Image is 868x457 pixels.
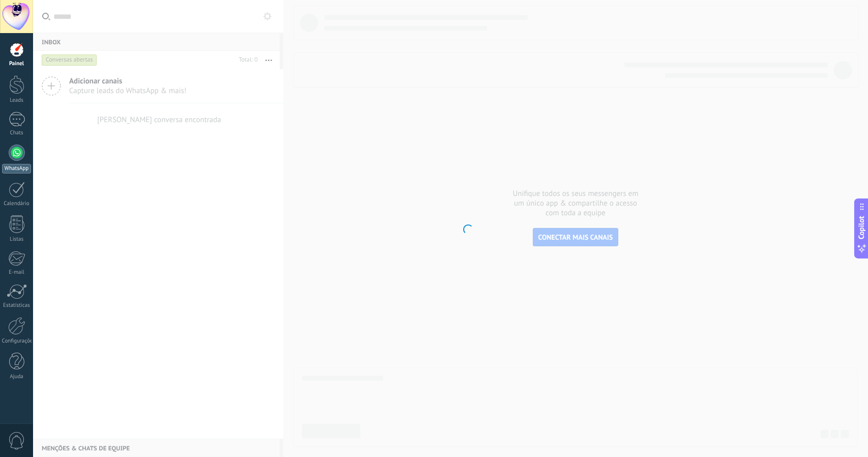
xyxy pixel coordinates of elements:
[2,269,32,276] div: E-mail
[857,216,867,240] span: Copilot
[2,236,32,243] div: Listas
[2,201,32,207] div: Calendário
[2,61,32,67] div: Painel
[2,338,32,345] div: Configurações
[2,97,32,104] div: Leads
[2,302,32,309] div: Estatísticas
[2,130,32,136] div: Chats
[2,164,31,174] div: WhatsApp
[2,374,32,380] div: Ajuda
